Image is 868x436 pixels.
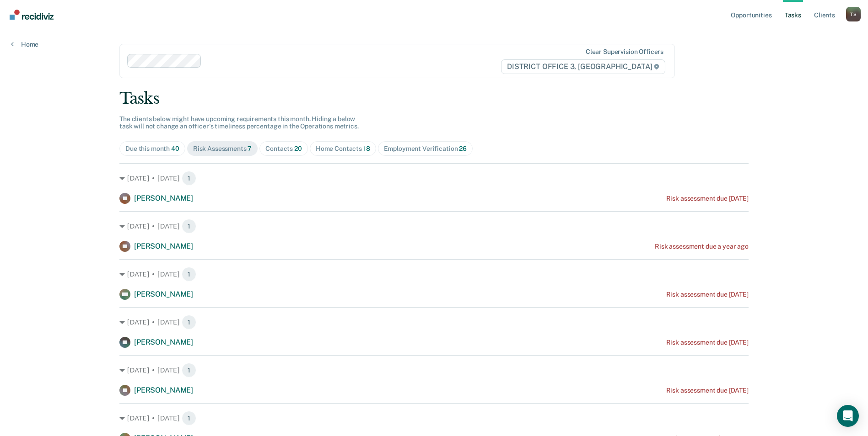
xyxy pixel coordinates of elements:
span: 20 [294,145,302,152]
span: 1 [182,363,196,378]
div: Risk Assessments [193,145,252,153]
span: DISTRICT OFFICE 3, [GEOGRAPHIC_DATA] [501,59,665,74]
div: Due this month [125,145,179,153]
button: Profile dropdown button [846,7,861,21]
span: [PERSON_NAME] [134,242,193,250]
img: Recidiviz [10,10,54,20]
div: Risk assessment due [DATE] [666,291,749,298]
div: [DATE] • [DATE] 1 [119,267,749,282]
a: Home [11,40,38,48]
span: [PERSON_NAME] [134,386,193,394]
div: Employment Verification [384,145,467,153]
div: Risk assessment due [DATE] [666,387,749,394]
span: 1 [182,411,196,425]
div: [DATE] • [DATE] 1 [119,411,749,425]
div: Contacts [265,145,302,153]
div: Clear supervision officers [586,48,663,56]
span: 26 [459,145,467,152]
span: 1 [182,267,196,282]
div: Risk assessment due [DATE] [666,339,749,346]
div: [DATE] • [DATE] 1 [119,171,749,186]
span: The clients below might have upcoming requirements this month. Hiding a below task will not chang... [119,115,359,130]
span: 40 [171,145,179,152]
div: Risk assessment due [DATE] [666,195,749,202]
span: 18 [363,145,370,152]
div: Tasks [119,89,749,108]
span: 1 [182,219,196,234]
div: Risk assessment due a year ago [655,243,749,250]
div: Open Intercom Messenger [837,405,859,427]
div: T S [846,7,861,21]
span: [PERSON_NAME] [134,338,193,346]
span: [PERSON_NAME] [134,194,193,202]
span: 1 [182,171,196,186]
span: 1 [182,315,196,330]
span: 7 [248,145,252,152]
div: [DATE] • [DATE] 1 [119,363,749,378]
span: [PERSON_NAME] [134,290,193,298]
div: Home Contacts [316,145,370,153]
div: [DATE] • [DATE] 1 [119,219,749,234]
div: [DATE] • [DATE] 1 [119,315,749,330]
